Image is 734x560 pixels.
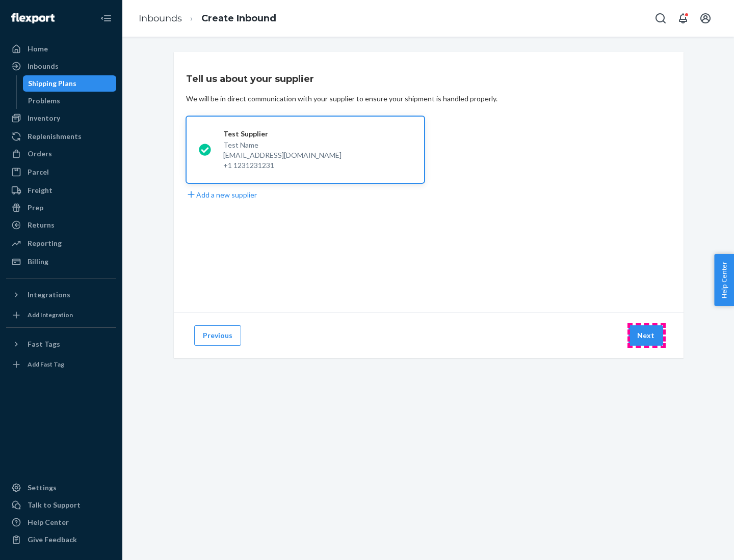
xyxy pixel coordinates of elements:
a: Prep [6,200,116,216]
a: Add Integration [6,307,116,323]
div: Freight [28,185,53,195]
button: Add a new supplier [186,189,257,200]
ol: breadcrumbs [130,4,284,34]
button: Give Feedback [6,531,116,548]
div: Talk to Support [28,500,81,510]
div: Replenishments [28,131,82,142]
div: Billing [28,257,48,267]
a: Create Inbound [201,13,276,24]
div: Shipping Plans [28,78,76,89]
h3: Tell us about your supplier [186,72,314,86]
a: Inbounds [6,58,116,74]
a: Inventory [6,110,116,126]
a: Returns [6,217,116,233]
a: Orders [6,146,116,162]
a: Add Fast Tag [6,356,116,373]
a: Shipping Plans [23,75,117,92]
div: Settings [28,483,57,493]
a: Home [6,41,116,57]
div: Problems [28,96,60,106]
a: Problems [23,93,117,109]
div: We will be in direct communication with your supplier to ensure your shipment is handled properly. [186,94,497,104]
div: Returns [28,220,55,230]
button: Close Navigation [96,8,116,29]
button: Help Center [714,254,734,306]
img: Flexport logo [11,13,55,23]
div: Home [28,44,48,54]
div: Add Integration [28,311,73,319]
div: Inbounds [28,61,59,71]
div: Give Feedback [28,535,77,545]
a: Help Center [6,514,116,530]
a: Talk to Support [6,497,116,513]
button: Open Search Box [650,8,671,29]
button: Open account menu [695,8,716,29]
a: Inbounds [139,13,182,24]
div: Inventory [28,113,60,123]
a: Freight [6,182,116,199]
a: Replenishments [6,128,116,145]
div: Add Fast Tag [28,360,64,369]
div: Orders [28,149,52,159]
div: Help Center [28,517,69,527]
button: Next [628,325,663,346]
button: Fast Tags [6,336,116,352]
a: Parcel [6,164,116,180]
button: Integrations [6,287,116,303]
a: Billing [6,254,116,270]
a: Reporting [6,235,116,251]
div: Fast Tags [28,339,60,349]
div: Integrations [28,290,70,300]
a: Settings [6,480,116,496]
div: Reporting [28,238,62,248]
button: Previous [194,325,241,346]
button: Open notifications [673,8,693,29]
div: Prep [28,203,43,213]
div: Parcel [28,167,49,177]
